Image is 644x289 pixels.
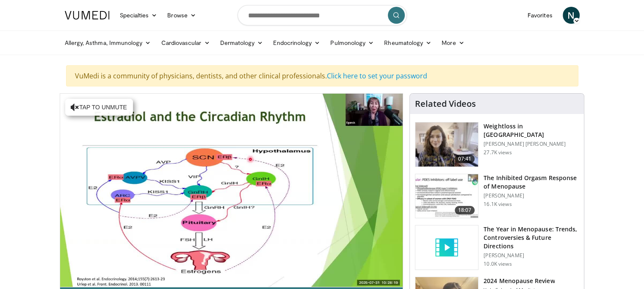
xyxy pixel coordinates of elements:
h3: The Year in Menopause: Trends, Controversies & Future Directions [484,225,579,250]
p: [PERSON_NAME] [PERSON_NAME] [484,141,579,147]
img: 9983fed1-7565-45be-8934-aef1103ce6e2.150x105_q85_crop-smart_upscale.jpg [415,122,478,167]
input: Search topics, interventions [238,5,407,25]
a: More [437,34,469,51]
span: 18:07 [455,206,475,214]
a: Dermatology [215,34,268,51]
a: Favorites [522,7,558,24]
h4: Related Videos [415,99,476,109]
p: 16.1K views [484,201,511,208]
a: Cardiovascular [156,34,215,51]
p: 10.0K views [484,261,511,267]
a: Browse [162,7,201,24]
img: VuMedi Logo [65,11,110,19]
div: VuMedi is a community of physicians, dentists, and other clinical professionals. [66,65,578,86]
a: N [563,7,580,24]
h3: The Inhibited Orgasm Response of Menopause [484,174,579,191]
a: The Year in Menopause: Trends, Controversies & Future Directions [PERSON_NAME] 10.0K views [415,225,579,270]
a: Specialties [115,7,163,24]
button: Tap to unmute [65,99,133,116]
a: 18:07 The Inhibited Orgasm Response of Menopause [PERSON_NAME] 16.1K views [415,174,579,219]
img: video_placeholder_short.svg [415,225,478,270]
p: 27.7K views [484,149,511,156]
span: 07:41 [455,155,475,163]
h3: 2024 Menopause Review [484,277,555,285]
a: Rheumatology [379,34,437,51]
img: 283c0f17-5e2d-42ba-a87c-168d447cdba4.150x105_q85_crop-smart_upscale.jpg [415,174,478,218]
p: [PERSON_NAME] [484,192,579,199]
h3: Weightloss in [GEOGRAPHIC_DATA] [484,122,579,139]
p: [PERSON_NAME] [484,252,579,259]
a: 07:41 Weightloss in [GEOGRAPHIC_DATA] [PERSON_NAME] [PERSON_NAME] 27.7K views [415,122,579,167]
a: Click here to set your password [327,71,427,81]
video-js: Video Player [60,94,403,287]
a: Allergy, Asthma, Immunology [60,34,156,51]
a: Pulmonology [325,34,379,51]
a: Endocrinology [268,34,325,51]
